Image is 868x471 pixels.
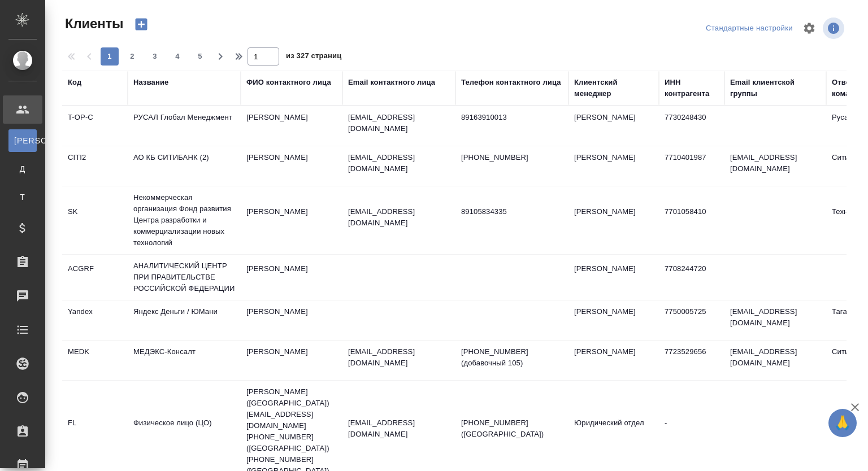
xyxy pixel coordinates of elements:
span: 4 [168,51,186,62]
td: Яндекс Деньги / ЮМани [128,300,241,340]
td: [PERSON_NAME] [568,146,659,186]
button: 2 [123,47,141,66]
span: 🙏 [833,411,852,435]
td: T-OP-C [62,106,128,146]
td: Юридический отдел [568,412,659,451]
div: ИНН контрагента [665,77,719,99]
span: Т [14,191,31,203]
td: 7730248430 [659,106,724,146]
div: Email контактного лица [348,77,435,88]
td: [PERSON_NAME] [241,200,342,240]
td: МЕДЭКС-Консалт [128,341,241,380]
td: Некоммерческая организация Фонд развития Центра разработки и коммерциализации новых технологий [128,186,241,254]
span: 2 [123,51,141,62]
td: АНАЛИТИЧЕСКИЙ ЦЕНТР ПРИ ПРАВИТЕЛЬСТВЕ РОССИЙСКОЙ ФЕДЕРАЦИИ [128,255,241,300]
td: CITI2 [62,146,128,186]
a: [PERSON_NAME] [8,129,37,152]
td: РУСАЛ Глобал Менеджмент [128,106,241,146]
p: [PHONE_NUMBER] (добавочный 105) [461,346,563,369]
td: [PERSON_NAME] [241,258,342,297]
td: [PERSON_NAME] [241,146,342,186]
div: Название [133,77,168,88]
td: 7701058410 [659,200,724,240]
td: Физическое лицо (ЦО) [128,412,241,451]
td: [PERSON_NAME] [568,106,659,146]
p: 89163910013 [461,112,563,123]
div: Клиентский менеджер [574,77,653,99]
button: 🙏 [828,409,857,437]
td: [PERSON_NAME] [568,200,659,240]
td: SK [62,200,128,240]
div: Код [68,77,81,88]
p: [PHONE_NUMBER] ([GEOGRAPHIC_DATA]) [461,417,563,440]
td: [PERSON_NAME] [568,300,659,340]
span: [PERSON_NAME] [14,135,31,146]
button: 5 [191,47,209,66]
td: [PERSON_NAME] [241,300,342,340]
span: 5 [191,51,209,62]
p: [EMAIL_ADDRESS][DOMAIN_NAME] [348,112,450,134]
a: Д [8,158,37,180]
div: ФИО контактного лица [246,77,331,88]
div: Телефон контактного лица [461,77,561,88]
p: 89105834335 [461,206,563,217]
td: ACGRF [62,258,128,297]
td: АО КБ СИТИБАНК (2) [128,146,241,186]
td: [PERSON_NAME] [568,341,659,380]
p: [PHONE_NUMBER] [461,152,563,163]
td: [PERSON_NAME] [241,341,342,380]
td: [EMAIL_ADDRESS][DOMAIN_NAME] [724,146,826,186]
span: Посмотреть информацию [823,18,847,39]
td: [EMAIL_ADDRESS][DOMAIN_NAME] [724,300,826,340]
a: Т [8,186,37,208]
td: 7710401987 [659,146,724,186]
td: MEDK [62,341,128,380]
td: Yandex [62,300,128,340]
p: [EMAIL_ADDRESS][DOMAIN_NAME] [348,206,450,229]
button: 3 [146,47,164,66]
span: Настроить таблицу [796,15,823,42]
p: [EMAIL_ADDRESS][DOMAIN_NAME] [348,346,450,369]
td: 7723529656 [659,341,724,380]
button: Создать [128,15,155,34]
td: [EMAIL_ADDRESS][DOMAIN_NAME] [724,341,826,380]
td: [PERSON_NAME] [241,106,342,146]
span: 3 [146,51,164,62]
td: - [659,412,724,451]
p: [EMAIL_ADDRESS][DOMAIN_NAME] [348,417,450,440]
td: [PERSON_NAME] [568,258,659,297]
div: Email клиентской группы [730,77,821,99]
span: Клиенты [62,15,123,33]
td: 7708244720 [659,258,724,297]
div: split button [703,20,796,37]
p: [EMAIL_ADDRESS][DOMAIN_NAME] [348,152,450,175]
td: FL [62,412,128,451]
span: Д [14,163,31,175]
td: 7750005725 [659,300,724,340]
button: 4 [168,47,186,66]
span: из 327 страниц [286,49,341,66]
